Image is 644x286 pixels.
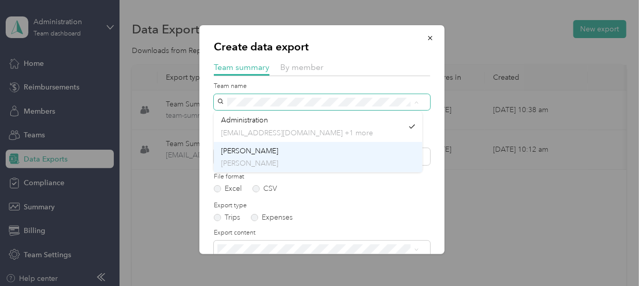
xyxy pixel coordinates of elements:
[214,201,430,210] label: Export type
[214,214,240,221] label: Trips
[214,172,430,182] label: File format
[214,82,430,91] label: Team name
[221,116,268,124] span: Administration
[214,185,242,192] label: Excel
[221,158,415,169] p: [PERSON_NAME]
[221,128,403,138] p: [EMAIL_ADDRESS][DOMAIN_NAME] +1 more
[221,147,278,155] span: [PERSON_NAME]
[214,40,430,54] p: Create data export
[214,62,269,72] span: Team summary
[251,214,293,221] label: Expenses
[586,228,644,286] iframe: Everlance-gr Chat Button Frame
[252,185,277,192] label: CSV
[214,228,430,238] label: Export content
[280,62,324,72] span: By member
